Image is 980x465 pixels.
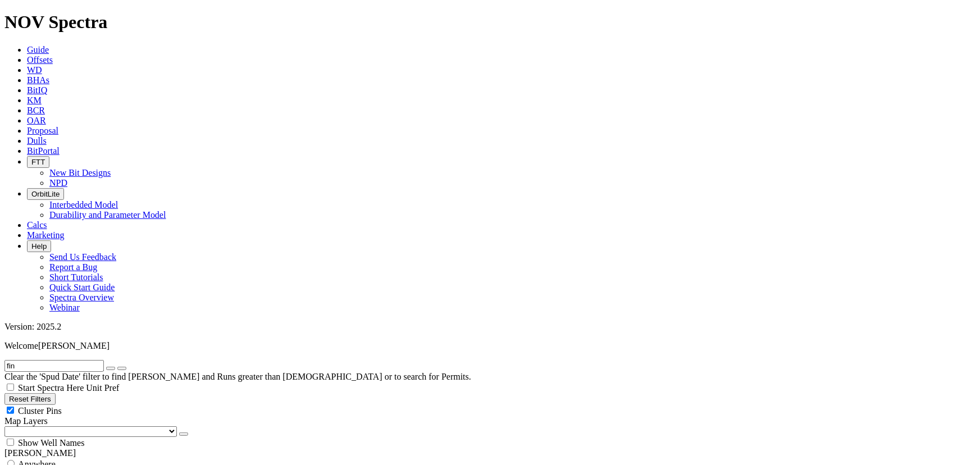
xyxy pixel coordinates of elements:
input: Search [4,360,104,372]
a: Send Us Feedback [49,252,116,262]
button: Help [27,240,51,252]
span: Start Spectra Here [18,383,84,393]
span: Clear the 'Spud Date' filter to find [PERSON_NAME] and Runs greater than [DEMOGRAPHIC_DATA] or to... [4,372,471,381]
span: FTT [31,158,45,166]
a: BHAs [27,75,49,85]
a: Dulls [27,136,47,145]
a: Spectra Overview [49,293,114,302]
span: Show Well Names [18,438,84,448]
span: Cluster Pins [18,406,62,416]
a: New Bit Designs [49,168,111,177]
a: BCR [27,106,45,115]
span: OrbitLite [31,190,60,198]
button: FTT [27,156,49,168]
input: Start Spectra Here [7,384,14,391]
span: Map Layers [4,416,48,426]
a: OAR [27,116,46,125]
a: BitPortal [27,146,60,156]
span: [PERSON_NAME] [38,341,110,350]
a: NPD [49,178,67,188]
a: Offsets [27,55,53,65]
a: Durability and Parameter Model [49,210,166,220]
button: OrbitLite [27,188,64,200]
a: KM [27,95,42,105]
a: Proposal [27,126,58,135]
a: Interbedded Model [49,200,118,209]
a: Marketing [27,230,65,240]
a: Calcs [27,220,47,230]
a: Short Tutorials [49,272,103,282]
div: [PERSON_NAME] [4,448,976,458]
h1: NOV Spectra [4,12,976,33]
div: Version: 2025.2 [4,322,976,332]
span: Unit Pref [86,383,119,393]
span: Help [31,242,47,250]
button: Reset Filters [4,393,56,405]
a: Webinar [49,303,80,312]
p: Welcome [4,341,976,351]
a: Quick Start Guide [49,282,115,292]
a: Report a Bug [49,262,97,272]
a: Guide [27,45,49,54]
a: WD [27,65,42,75]
a: BitIQ [27,85,47,95]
